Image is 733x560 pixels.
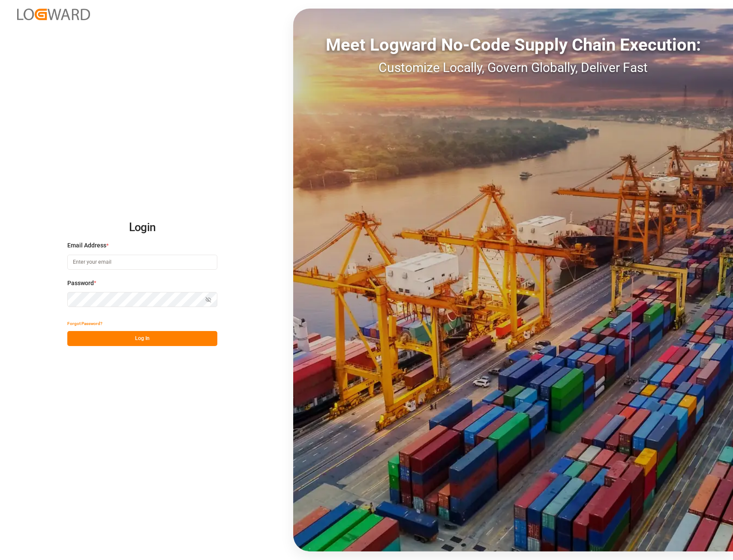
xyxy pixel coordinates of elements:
span: Password [67,279,94,288]
div: Meet Logward No-Code Supply Chain Execution: [293,32,733,58]
input: Enter your email [67,255,217,270]
button: Log In [67,331,217,346]
h2: Login [67,214,217,241]
img: Logward_new_orange.png [17,9,90,20]
div: Customize Locally, Govern Globally, Deliver Fast [293,58,733,77]
span: Email Address [67,241,106,250]
button: Forgot Password? [67,316,102,331]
